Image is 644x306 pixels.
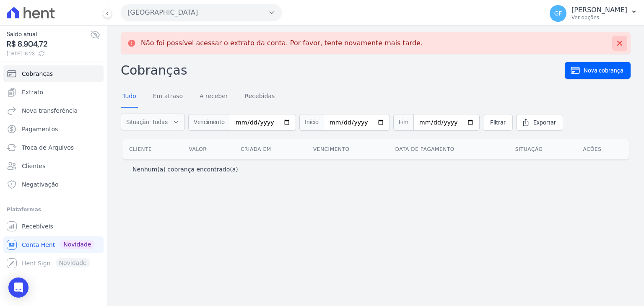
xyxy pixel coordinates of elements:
th: Valor [182,139,234,159]
div: Open Intercom Messenger [8,277,29,298]
button: [GEOGRAPHIC_DATA] [121,4,282,21]
span: Clientes [22,162,45,170]
th: Cliente [122,139,182,159]
span: [DATE] 16:23 [7,50,90,57]
h2: Cobranças [121,61,565,80]
a: Tudo [121,86,138,108]
button: GF [PERSON_NAME] Ver opções [543,2,644,25]
th: Situação [509,139,576,159]
th: Data de pagamento [389,139,509,159]
th: Ações [576,139,629,159]
a: Cobranças [3,65,104,82]
span: Nova cobrança [584,66,623,75]
th: Vencimento [306,139,389,159]
span: Fim [393,114,413,131]
span: Exportar [533,118,556,127]
a: Conta Hent Novidade [3,236,104,253]
a: Nova cobrança [565,62,631,79]
span: Troca de Arquivos [22,143,74,152]
p: Nenhum(a) cobrança encontrado(a) [132,165,238,174]
span: Situação: Todas [126,118,168,126]
span: Início [299,114,324,131]
a: Troca de Arquivos [3,139,104,156]
a: Negativação [3,176,104,193]
a: Extrato [3,84,104,101]
span: Vencimento [188,114,230,131]
button: Situação: Todas [121,114,185,130]
div: Plataformas [7,205,100,215]
span: Cobranças [22,70,53,78]
a: Recebíveis [3,218,104,235]
a: A receber [198,86,230,108]
span: GF [554,10,562,16]
span: R$ 8.904,72 [7,39,90,50]
span: Extrato [22,88,43,96]
a: Clientes [3,158,104,174]
a: Em atraso [151,86,184,108]
span: Negativação [22,180,59,189]
a: Nova transferência [3,102,104,119]
span: Conta Hent [22,241,55,249]
a: Filtrar [483,114,513,131]
span: Saldo atual [7,30,90,39]
a: Exportar [516,114,563,131]
p: Ver opções [571,14,627,21]
p: Não foi possível acessar o extrato da conta. Por favor, tente novamente mais tarde. [141,39,423,47]
nav: Sidebar [7,65,100,272]
span: Nova transferência [22,106,78,115]
th: Criada em [234,139,306,159]
span: Novidade [60,240,94,249]
a: Recebidas [243,86,277,108]
span: Recebíveis [22,222,53,231]
span: Pagamentos [22,125,58,133]
span: Filtrar [490,118,506,127]
a: Pagamentos [3,121,104,137]
p: [PERSON_NAME] [571,6,627,14]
